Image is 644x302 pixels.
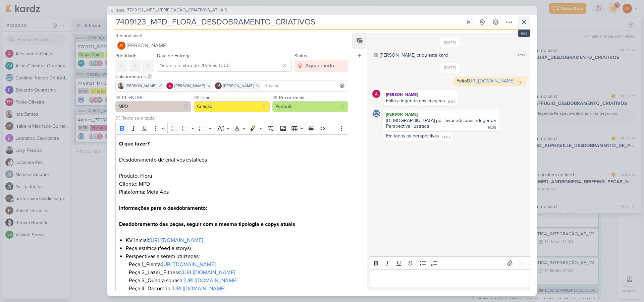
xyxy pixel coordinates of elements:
[118,82,124,89] img: Iara Santos
[386,123,429,129] div: Perspectiva ilustrada
[372,90,380,98] img: Alessandra Gomes
[518,52,527,58] div: 17:08
[386,133,439,139] div: Em todas as perspectivas
[223,83,254,89] span: [PERSON_NAME]
[121,115,348,122] input: Texto sem título
[386,98,445,104] div: Falta a legenda das imagens
[115,53,137,59] label: Prioridade
[488,125,496,130] div: 14:08
[126,244,344,252] li: Peça estática (feed e storys)
[184,277,237,284] a: [URL][DOMAIN_NAME]
[126,83,156,89] span: [PERSON_NAME]
[121,94,191,101] label: CLIENTES
[119,156,344,172] p: Desdobramento de criativos estáticos
[115,40,348,52] button: JV [PERSON_NAME]
[217,84,220,87] p: IM
[466,19,472,25] div: Ligar relógio
[114,16,462,28] input: Kard Sem Título
[442,135,450,140] div: 14:08
[305,62,334,70] div: Aguardando
[157,60,292,72] input: Select a date
[194,101,270,112] button: Criação
[384,111,497,118] div: [PERSON_NAME]
[517,80,523,85] div: 1:21
[272,101,348,112] button: Pontual
[370,256,530,269] div: Editor toolbar
[127,42,167,50] span: [PERSON_NAME]
[126,252,344,293] li: Perspectivas a serem utilizadas: - Peça 1_Planta: - ⁠Peça 2_Lazer_Fitness: - Peça 3_Quadra squash...
[166,82,173,89] img: Alessandra Gomes
[457,78,514,84] div: Feito!
[215,82,222,89] div: Isabella Machado Guimarães
[115,33,142,39] label: Responsável
[119,44,123,48] p: JV
[370,269,530,288] div: Editor editing area: main
[294,60,348,72] button: Aguardando
[278,94,348,101] label: Recorrência
[380,52,448,59] div: [PERSON_NAME] criou este kard
[448,100,455,105] div: 8:02
[119,205,207,212] strong: Informações para o desdobramento:
[263,82,346,90] input: Buscar
[181,269,235,276] a: [URL][DOMAIN_NAME]
[294,53,307,59] label: Status
[119,221,295,228] strong: Desdobramento das peças, seguir com a mesma tipologia e copys atuais
[115,101,191,112] button: MPD
[126,236,344,244] li: KV Inicial:
[115,122,348,135] div: Editor toolbar
[384,91,457,98] div: [PERSON_NAME]
[200,94,270,101] label: Time
[119,172,344,204] p: Produto: Florá Cliente: MPD Plataforma: Meta Ads
[518,29,530,37] div: esc
[115,134,348,298] div: Editor editing area: main
[468,78,514,84] a: [URL][DOMAIN_NAME]
[149,237,203,244] a: [URL][DOMAIN_NAME]
[162,261,216,268] a: [URL][DOMAIN_NAME]
[119,140,150,147] strong: O que fazer?
[172,285,225,292] a: [URL][DOMAIN_NAME]
[157,53,191,59] label: Data de Entrega
[372,110,380,118] img: Caroline Traven De Andrade
[115,73,348,80] div: Colaboradores
[174,83,205,89] span: [PERSON_NAME]
[117,42,125,50] div: Joney Viana
[386,118,496,123] div: [DEMOGRAPHIC_DATA] por favor adcionar a legenda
